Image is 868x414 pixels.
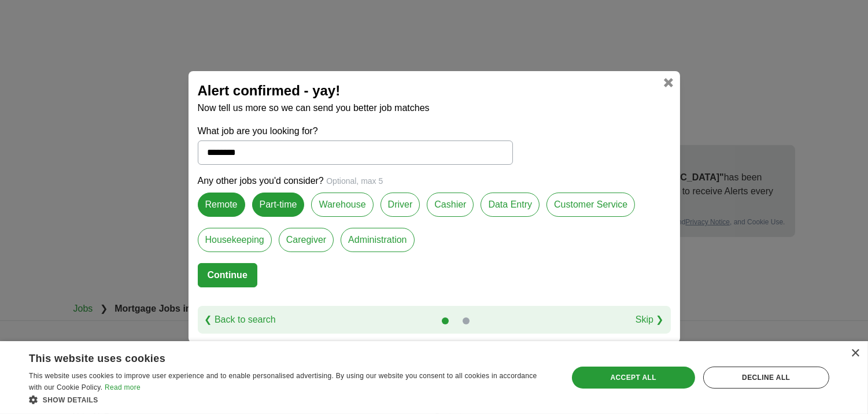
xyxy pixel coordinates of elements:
label: Data Entry [481,193,540,217]
p: Now tell us more so we can send you better job matches [198,101,671,115]
label: Housekeeping [198,228,272,252]
div: Accept all [572,367,695,389]
a: ❮ Back to search [205,313,276,327]
div: This website uses cookies [29,348,523,365]
div: Show details [29,394,552,405]
label: Driver [381,193,420,217]
label: Customer Service [546,193,635,217]
p: Any other jobs you'd consider? [198,174,671,188]
label: Cashier [427,193,474,217]
label: Remote [198,193,245,217]
a: Skip ❯ [636,313,664,327]
label: Administration [341,228,414,252]
span: This website uses cookies to improve user experience and to enable personalised advertising. By u... [29,372,537,391]
a: Read more, opens a new window [105,383,141,391]
span: Optional, max 5 [326,176,383,186]
label: What job are you looking for? [198,124,513,138]
label: Caregiver [279,228,334,252]
h2: Alert confirmed - yay! [198,80,671,101]
span: Show details [43,396,98,404]
div: Close [851,349,859,358]
div: Decline all [703,367,829,389]
button: Continue [198,263,257,287]
label: Part-time [252,193,305,217]
label: Warehouse [311,193,373,217]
